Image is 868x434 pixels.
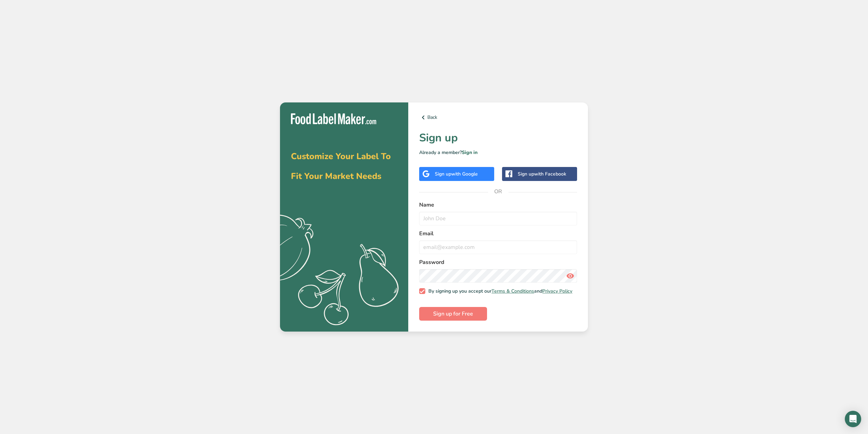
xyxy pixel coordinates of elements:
[433,310,473,318] span: Sign up for Free
[419,149,577,156] p: Already a member?
[425,288,573,294] span: By signing up you accept our and
[419,229,577,238] label: Email
[419,113,577,122] a: Back
[518,170,566,178] div: Sign up
[291,151,391,182] span: Customize Your Label To Fit Your Market Needs
[419,212,577,225] input: John Doe
[534,171,566,177] span: with Facebook
[491,288,534,294] a: Terms & Conditions
[419,258,577,266] label: Password
[542,288,572,294] a: Privacy Policy
[462,149,477,156] a: Sign in
[435,170,478,178] div: Sign up
[291,113,376,125] img: Food Label Maker
[419,307,487,321] button: Sign up for Free
[488,181,509,202] span: OR
[419,201,577,209] label: Name
[845,411,861,427] div: Open Intercom Messenger
[419,130,577,146] h1: Sign up
[451,171,478,177] span: with Google
[419,240,577,254] input: email@example.com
